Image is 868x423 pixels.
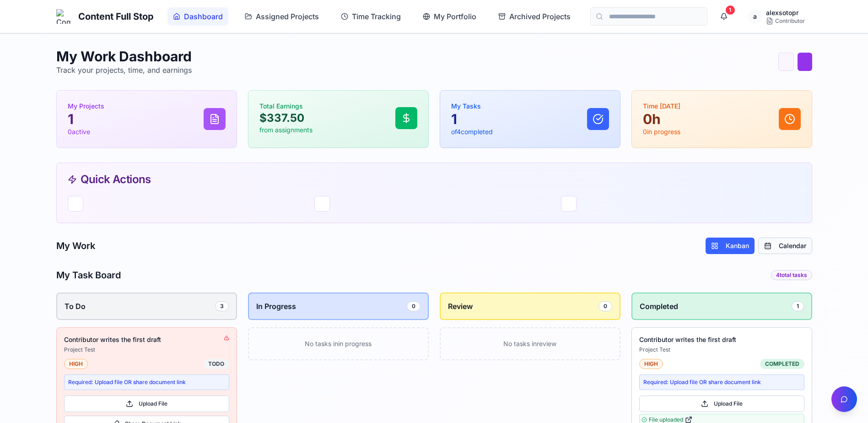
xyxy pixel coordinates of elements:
[64,396,229,412] button: Upload File
[451,111,493,127] p: 1
[766,8,805,17] div: alexsotopr
[643,379,800,386] p: Required: Upload file OR share document link
[451,127,493,136] p: of 4 completed
[56,48,192,65] h1: My Work Dashboard
[56,239,95,252] h2: My Work
[639,335,804,344] h4: Contributor writes the first draft
[64,359,88,369] div: HIGH
[493,7,576,26] a: Archived Projects
[748,9,762,24] span: a
[167,7,228,26] a: Dashboard
[352,11,401,22] span: Time Tracking
[335,7,406,26] a: Time Tracking
[771,270,812,280] div: 4 total tasks
[760,359,804,369] div: COMPLETED
[715,7,733,26] button: 1
[259,111,313,125] p: $337.50
[643,111,680,127] p: 0 h
[758,238,812,254] button: Calendar
[56,65,192,76] p: Track your projects, time, and earnings
[215,301,229,311] div: 3
[726,5,735,15] div: 1
[203,359,229,369] div: TODO
[78,10,154,23] h1: Content Full Stop
[766,17,805,25] div: Contributor
[452,339,609,348] p: No tasks in review
[68,127,104,136] p: 0 active
[239,7,324,26] a: Assigned Projects
[639,359,663,369] div: HIGH
[56,9,71,24] img: Content Full Stop Logo
[260,339,417,348] p: No tasks in in progress
[64,346,224,353] p: Project Test
[65,301,86,312] h3: To Do
[56,269,121,282] h2: My Task Board
[740,7,812,26] button: aalexsotopr Contributor
[259,125,313,135] p: from assignments
[778,53,794,71] svg: Quick Timer
[68,379,225,386] p: Required: Upload file OR share document link
[256,301,296,312] h3: In Progress
[598,301,612,311] div: 0
[640,301,678,312] h3: Completed
[639,346,804,353] p: Project Test
[451,102,493,111] p: My Tasks
[407,301,421,311] div: 0
[643,127,680,136] p: 0 in progress
[639,396,804,412] button: Upload File
[792,301,804,311] div: 1
[434,11,476,22] span: My Portfolio
[706,238,755,254] button: Kanban
[259,102,313,111] p: Total Earnings
[643,102,680,111] p: Time [DATE]
[256,11,319,22] span: Assigned Projects
[68,102,104,111] p: My Projects
[68,174,801,185] div: Quick Actions
[509,11,571,22] span: Archived Projects
[417,7,482,26] a: My Portfolio
[68,111,104,127] p: 1
[184,11,223,22] span: Dashboard
[448,301,473,312] h3: Review
[64,335,224,344] h4: Contributor writes the first draft
[798,53,812,71] svg: Upload Draft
